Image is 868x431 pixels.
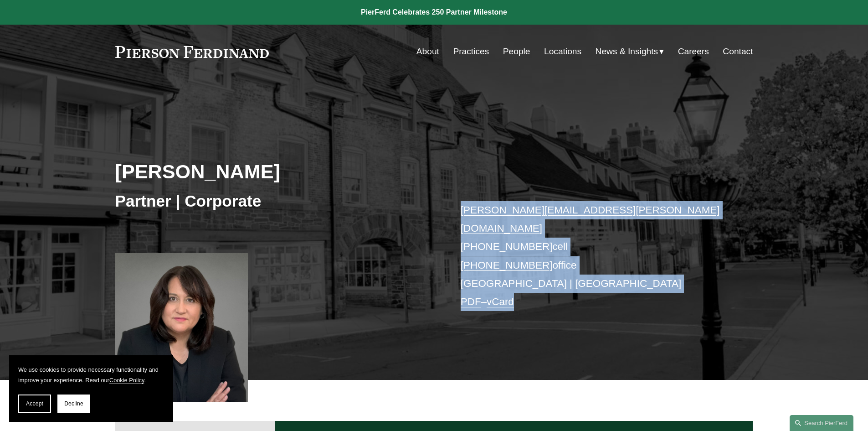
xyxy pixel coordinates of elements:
[9,355,173,422] section: Cookie banner
[503,43,530,60] a: People
[461,204,720,234] a: [PERSON_NAME][EMAIL_ADDRESS][PERSON_NAME][DOMAIN_NAME]
[461,260,553,271] a: [PHONE_NUMBER]
[57,395,90,413] button: Decline
[115,191,434,211] h3: Partner | Corporate
[461,201,726,312] p: cell office [GEOGRAPHIC_DATA] | [GEOGRAPHIC_DATA] –
[461,241,553,252] a: [PHONE_NUMBER]
[487,296,514,307] a: vCard
[416,43,439,60] a: About
[453,43,489,60] a: Practices
[596,43,664,60] a: folder dropdown
[64,400,83,407] span: Decline
[26,400,43,407] span: Accept
[18,364,164,385] p: We use cookies to provide necessary functionality and improve your experience. Read our .
[678,43,709,60] a: Careers
[596,44,658,60] span: News & Insights
[109,377,144,384] a: Cookie Policy
[18,395,51,413] button: Accept
[723,43,753,60] a: Contact
[790,415,853,431] a: Search this site
[115,160,434,183] h2: [PERSON_NAME]
[544,43,581,60] a: Locations
[461,296,481,307] a: PDF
